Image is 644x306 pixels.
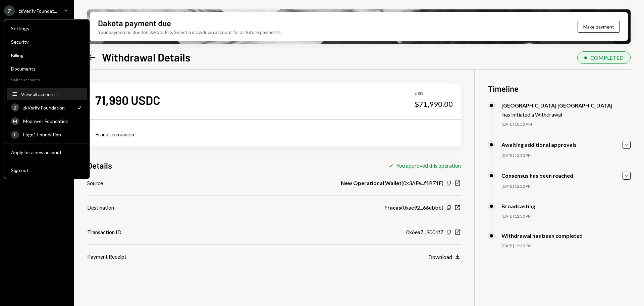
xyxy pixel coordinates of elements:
[406,228,443,236] div: 0x6ea7...9001f7
[428,254,452,260] div: Download
[87,160,112,171] h3: Details
[415,99,453,109] div: $71,990.00
[87,204,114,212] div: Destination
[341,179,443,187] div: ( 0x3AFe...f1B71E )
[4,5,15,16] div: Z
[7,49,87,61] a: Billing
[7,115,87,127] a: MMoonwell Foundation
[21,91,83,97] div: View all accounts
[501,153,631,159] div: [DATE] 12:30 PM
[7,128,87,140] a: FFogo1 Foundation
[341,179,401,187] b: New Operational Wallet
[23,105,72,111] div: zkVerify Foundation
[98,17,171,29] div: Dakota payment due
[7,88,87,100] button: View all accounts
[11,52,83,58] div: Billing
[11,167,83,173] div: Sign out
[501,203,535,209] div: Broadcasting
[590,54,624,61] div: COMPLETED
[501,122,631,127] div: [DATE] 10:38 AM
[11,149,83,155] div: Apply for a new account
[87,253,126,261] div: Payment Receipt
[501,172,573,179] div: Consensus has been reached
[501,243,631,249] div: [DATE] 12:30 PM
[87,179,103,187] div: Source
[11,117,19,125] div: M
[4,76,90,82] div: Switch accounts
[7,62,87,75] a: Documents
[7,36,87,48] a: Security
[415,91,453,97] div: USD
[488,83,631,94] h3: Timeline
[11,66,83,72] div: Documents
[11,131,19,139] div: F
[501,232,583,239] div: Withdrawal has been completed
[11,26,83,31] div: Settings
[87,228,121,236] div: Transaction ID
[501,184,631,189] div: [DATE] 12:30 PM
[23,118,83,124] div: Moonwell Foundation
[95,130,453,138] div: Fracas remainder
[428,253,461,261] button: Download
[11,103,19,112] div: Z
[11,39,83,45] div: Security
[7,146,87,159] button: Apply for a new account
[501,214,631,219] div: [DATE] 12:30 PM
[98,29,282,36] div: Your payment is due for Dakota Pro. Select a drawdown account for all future payments.
[396,162,461,169] div: You approved this operation
[578,21,620,33] button: Make payment
[23,132,83,137] div: Fogo1 Foundation
[7,164,87,176] button: Sign out
[384,204,443,212] div: ( 0xae92...66ebbb )
[102,50,191,64] h1: Withdrawal Details
[95,92,160,107] div: 71,990 USDC
[19,8,57,14] div: zkVerify Foundat...
[501,102,612,108] div: [GEOGRAPHIC_DATA] [GEOGRAPHIC_DATA]
[501,141,577,148] div: Awaiting additional approvals
[7,22,87,34] a: Settings
[502,111,612,118] div: has initiated a Withdrawal
[384,204,401,212] b: Fracas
